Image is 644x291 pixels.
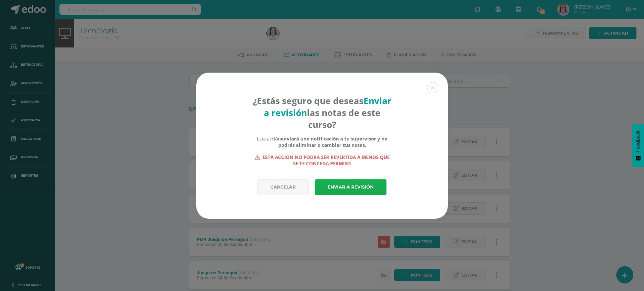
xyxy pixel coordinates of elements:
[264,95,391,118] strong: Enviar a revisión
[258,179,308,195] a: Cancelar
[635,130,641,152] span: Feedback
[253,95,392,130] h4: ¿Estás seguro que deseas las notas de este curso?
[278,135,387,148] b: enviará una notificación a tu supervisor y no podrás eliminar o cambiar tus notas.
[427,82,438,93] button: Close (Esc)
[253,135,392,148] div: Esta acción
[253,154,392,167] strong: Esta acción no podrá ser revertida a menos que se te conceda permiso
[315,179,386,195] a: Enviar a revisión
[632,124,644,167] button: Feedback - Mostrar encuesta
